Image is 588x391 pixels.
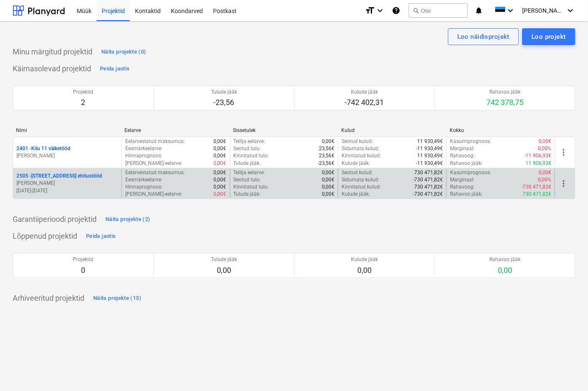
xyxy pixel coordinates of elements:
div: Peida jaotis [86,232,116,241]
p: Arhiveeritud projektid [13,293,84,303]
div: Sissetulek [233,127,334,133]
p: Kinnitatud kulud : [342,183,381,191]
span: search [413,7,419,14]
p: Seotud kulud : [342,138,373,145]
p: 0,00€ [322,176,334,183]
p: 0,00 [351,265,378,275]
div: 2401 -Kilu 11 väiketööd[PERSON_NAME] [16,145,118,159]
i: keyboard_arrow_down [505,5,515,16]
div: Näita projekte (13) [93,294,141,303]
button: Otsi [409,3,468,18]
button: Peida jaotis [84,229,118,243]
p: Hinnaprognoos : [125,152,162,159]
p: Seotud tulu : [234,145,261,152]
p: Tulude jääk : [234,191,261,198]
p: Seotud tulu : [234,176,261,183]
p: Rahavoog : [450,183,475,191]
p: 0,00€ [214,169,227,176]
div: Loo näidisprojekt [457,31,510,42]
p: 2 [73,97,94,108]
p: 0,00% [538,145,551,152]
div: 2505 -[STREET_ADDRESS] ehitustööd[PERSON_NAME][DATE]-[DATE] [16,173,118,194]
p: -23,56€ [318,160,334,167]
iframe: Chat Widget [546,351,588,391]
p: 23,56€ [319,145,334,152]
p: Kulude jääk [345,89,384,96]
p: Projektid [73,256,94,263]
p: 0,00€ [322,191,334,198]
div: Näita projekte (2) [105,215,151,224]
div: Loo projekt [531,31,566,42]
p: Kasumiprognoos : [450,169,491,176]
p: Eesmärkeelarve : [125,145,162,152]
button: Näita projekte (2) [103,213,153,226]
p: 0,00€ [214,145,227,152]
button: Näita projekte (0) [99,45,148,59]
p: Kulude jääk [351,256,378,263]
p: 0,00€ [214,160,227,167]
p: -11 930,49€ [416,160,443,167]
p: Garantiiperioodi projektid [13,214,97,224]
p: Kinnitatud kulud : [342,152,381,159]
p: 0,00 [489,265,521,275]
p: 11 906,93€ [526,160,551,167]
p: 0 [73,265,94,275]
p: 0,00 [211,265,237,275]
p: 0,00% [538,176,551,183]
p: 0,00€ [214,183,227,191]
p: [PERSON_NAME] [16,152,118,159]
p: Kulude jääk : [342,191,370,198]
p: Kulude jääk : [342,160,370,167]
p: Hinnaprognoos : [125,183,162,191]
div: Kulud [342,127,443,133]
button: Loo projekt [522,28,575,45]
p: 0,00€ [214,152,227,159]
p: Rahavoo jääk [486,89,523,96]
p: Marginaal : [450,176,475,183]
p: -11 930,49€ [416,145,443,152]
p: 0,00€ [539,169,551,176]
div: Eelarve [124,127,226,133]
p: Sidumata kulud : [342,145,379,152]
p: 0,00€ [322,183,334,191]
p: -23,56 [211,97,237,108]
p: Kinnitatud tulu : [234,183,269,191]
p: Eesmärkeelarve : [125,176,162,183]
i: keyboard_arrow_down [375,5,385,16]
i: format_size [365,5,375,16]
p: [DATE] - [DATE] [16,187,118,194]
p: [PERSON_NAME]-eelarve : [125,160,182,167]
p: Tulude jääk [211,256,237,263]
p: -730 471,82€ [413,176,443,183]
span: [PERSON_NAME] [522,7,564,14]
p: Rahavoo jääk : [450,191,483,198]
p: Projektid [73,89,94,96]
p: Lõppenud projektid [13,231,77,241]
button: Peida jaotis [98,62,132,76]
p: Kasumiprognoos : [450,138,491,145]
p: Kinnitatud tulu : [234,152,269,159]
p: 730 471,82€ [523,191,551,198]
p: Marginaal : [450,145,475,152]
p: 730 471,82€ [414,169,443,176]
span: more_vert [558,147,569,157]
p: Eelarvestatud maksumus : [125,138,185,145]
p: 0,00€ [214,138,227,145]
p: 0,00€ [322,138,334,145]
p: Tellija eelarve : [234,138,265,145]
div: Kokku [450,127,552,133]
p: -730 471,82€ [413,191,443,198]
div: Nimi [16,127,118,133]
i: keyboard_arrow_down [565,5,575,16]
p: Käimasolevad projektid [13,64,91,74]
p: Eelarvestatud maksumus : [125,169,185,176]
p: Tulude jääk [211,89,237,96]
p: 730 471,82€ [414,183,443,191]
span: more_vert [558,178,569,189]
i: notifications [475,5,483,16]
p: 2505 - [STREET_ADDRESS] ehitustööd [16,173,102,180]
p: 0,00€ [322,169,334,176]
p: Tellija eelarve : [234,169,265,176]
p: 11 930,49€ [417,152,443,159]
